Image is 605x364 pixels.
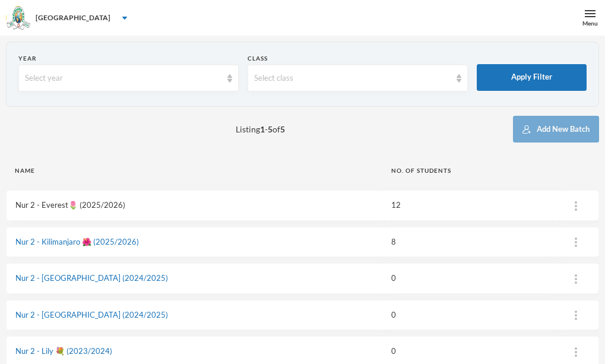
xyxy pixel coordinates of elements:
div: Year [18,54,239,63]
div: Select year [25,72,221,84]
div: [GEOGRAPHIC_DATA] [36,12,110,23]
button: Add New Batch [513,116,599,143]
img: ... [575,238,577,247]
td: 12 [382,190,553,221]
b: 5 [268,124,273,134]
td: 8 [382,227,553,258]
a: Nur 2 - [GEOGRAPHIC_DATA] (2024/2025) [15,273,168,283]
td: 0 [382,263,553,294]
b: 1 [260,124,265,134]
a: Nur 2 - [GEOGRAPHIC_DATA] (2024/2025) [15,310,168,319]
a: Nur 2 - Lily 💐 (2023/2024) [15,346,112,356]
a: Nur 2 - Everest🌷 (2025/2026) [15,200,125,210]
th: No. of students [382,157,553,184]
a: Nur 2 - Kilimanjaro 🌺 (2025/2026) [15,237,139,246]
img: ... [575,311,577,320]
div: Class [248,54,468,63]
img: logo [7,7,30,30]
div: Select class [254,72,451,84]
div: Menu [582,19,598,28]
img: ... [575,201,577,211]
th: Name [6,157,382,184]
button: Apply Filter [477,64,587,91]
img: ... [575,347,577,357]
b: 5 [280,124,285,134]
td: 0 [382,300,553,331]
img: ... [575,274,577,284]
span: Listing - of [236,123,285,135]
